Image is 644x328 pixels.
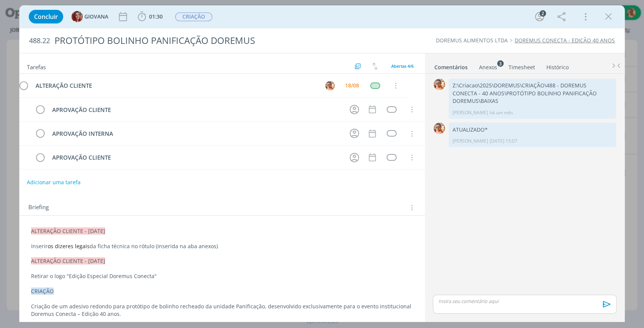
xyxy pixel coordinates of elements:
div: dialog [19,5,625,322]
span: CRIAÇÃO [175,12,212,21]
sup: 3 [497,60,504,67]
span: CRIAÇÃO [31,288,54,295]
a: Comentários [434,60,468,71]
span: Concluir [34,14,58,20]
button: GGIOVANA [72,11,108,22]
button: Concluir [29,10,63,23]
button: 2 [534,11,546,23]
a: Timesheet [508,60,535,71]
div: PROTÓTIPO BOLINHO PANIFICAÇÃO DOREMUS [51,31,368,50]
span: GIOVANA [84,14,108,19]
a: DOREMUS CONECTA - EDIÇÃO 40 ANOS [515,37,615,44]
div: 18/08 [361,83,375,88]
p: [PERSON_NAME] [453,138,488,145]
span: 01:30 [149,13,163,20]
img: arrow-down-up.svg [372,63,378,70]
span: [DATE] 15:07 [490,138,517,145]
button: CRIAÇÃO [175,12,213,22]
div: APROVAÇÃO CLIENTE [49,105,342,115]
p: Inserir da ficha técnica no rótulo (inserida na aba anexos) [31,243,413,250]
div: APROVAÇÃO INTERNA [49,129,342,138]
div: APROVAÇÃO CLIENTE [49,153,342,162]
img: V [434,123,445,134]
p: Z:\Criacao\2025\DOREMUS\CRIAÇÃO\488 - DOREMUS CONECTA - 40 ANOS\PROTÓTIPO BOLINHO PANIFICAÇÃO DOR... [453,82,612,105]
p: [PERSON_NAME] [453,109,488,116]
span: Tarefas [27,62,46,71]
div: 2 [540,10,546,17]
img: V [342,81,351,90]
span: ALTERAÇÃO CLIENTE - [DATE] [31,227,105,235]
a: Histórico [546,60,569,71]
p: Criação de um adesivo redondo para protótipo de bolinho recheado da unidade Panificação, desenvol... [31,303,413,318]
span: os dizeres legais [48,243,90,250]
span: 488.22 [29,37,50,45]
button: Adicionar uma tarefa [26,176,81,189]
div: ALTERAÇÃO CLIENTE [49,81,334,90]
button: 01:30 [136,11,165,23]
p: ATUALIZADO* [453,126,612,134]
div: Anexos [479,64,497,71]
span: Briefing [28,203,49,213]
span: há um mês [490,109,513,116]
a: DOREMUS ALIMENTOS LTDA [436,37,508,44]
img: V [434,79,445,90]
span: ALTERAÇÃO CLIENTE - [DATE] [31,257,105,264]
button: V [341,80,352,91]
p: Retirar o logo "Edição Especial Doremus Conecta" [31,272,413,280]
span: Abertas 4/6 [391,63,414,69]
img: G [72,11,83,22]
